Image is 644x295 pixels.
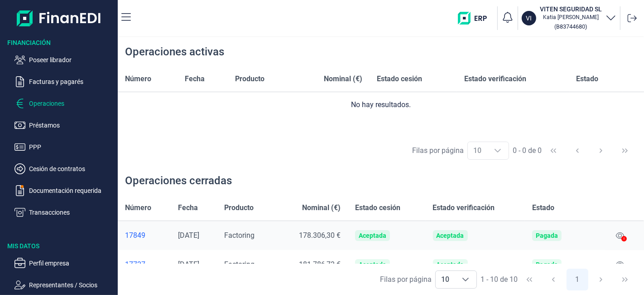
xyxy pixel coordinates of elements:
[536,232,558,239] div: Pagada
[29,54,114,65] p: Poseer librador
[125,173,232,188] div: Operaciones cerradas
[14,142,114,152] button: PPP
[29,120,114,131] p: Préstamos
[125,44,224,59] div: Operaciones activas
[14,163,114,174] button: Cesión de contratos
[433,202,495,213] span: Estado verificación
[540,14,602,21] p: Katia [PERSON_NAME]
[359,232,386,239] div: Aceptada
[324,74,362,84] span: Nominal (€)
[302,202,341,213] span: Nominal (€)
[14,76,114,87] button: Facturas y pagarés
[224,202,254,213] span: Producto
[14,280,114,290] button: Representantes / Socios
[125,231,163,240] a: 17849
[14,120,114,131] button: Préstamos
[29,185,114,196] p: Documentación requerida
[436,271,455,288] span: 10
[590,140,612,162] button: Next Page
[14,207,114,218] button: Transacciones
[299,231,341,240] span: 178.306,30 €
[590,269,612,290] button: Next Page
[299,260,341,269] span: 181.786,72 €
[17,7,101,29] img: Logo de aplicación
[437,261,464,268] div: Aceptada
[458,12,494,25] img: erp
[14,98,114,109] button: Operaciones
[377,74,422,84] span: Estado cesión
[29,258,114,269] p: Perfil empresa
[540,5,602,14] h3: VITEN SEGURIDAD SL
[125,202,151,213] span: Número
[29,207,114,218] p: Transacciones
[29,142,114,152] p: PPP
[224,260,255,269] span: Factoring
[224,231,255,240] span: Factoring
[567,269,588,290] button: Page 1
[380,274,432,285] div: Filas por página
[178,231,210,240] div: [DATE]
[464,74,526,84] span: Estado verificación
[125,74,151,84] span: Número
[519,269,540,290] button: First Page
[567,140,588,162] button: Previous Page
[29,98,114,109] p: Operaciones
[29,76,114,87] p: Facturas y pagarés
[359,261,386,268] div: Aceptada
[543,140,564,162] button: First Page
[513,147,542,154] span: 0 - 0 de 0
[543,269,564,290] button: Previous Page
[532,202,554,213] span: Estado
[536,261,558,268] div: Pagada
[481,276,518,283] span: 1 - 10 de 10
[125,260,163,269] a: 17727
[29,280,114,290] p: Representantes / Socios
[487,142,509,159] div: Choose
[29,163,114,174] p: Cesión de contratos
[614,269,636,290] button: Last Page
[355,202,400,213] span: Estado cesión
[178,260,210,269] div: [DATE]
[178,202,198,213] span: Fecha
[14,185,114,196] button: Documentación requerida
[235,74,264,84] span: Producto
[412,145,464,156] div: Filas por página
[522,5,616,32] button: VIVITEN SEGURIDAD SLKatia [PERSON_NAME](B83744680)
[125,99,637,110] div: No hay resultados.
[555,23,587,30] small: Copiar cif
[455,271,476,288] div: Choose
[14,54,114,65] button: Poseer librador
[185,74,205,84] span: Fecha
[577,74,599,84] span: Estado
[437,232,464,239] div: Aceptada
[526,14,532,23] p: VI
[14,258,114,269] button: Perfil empresa
[614,140,636,162] button: Last Page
